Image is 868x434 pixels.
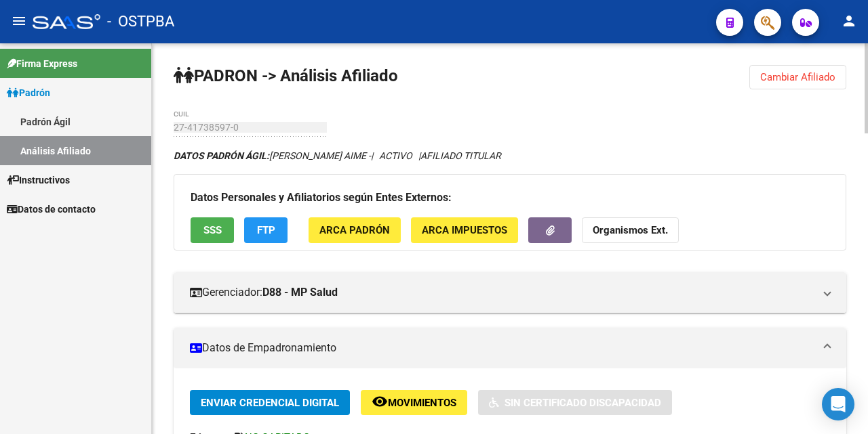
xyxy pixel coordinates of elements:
[319,225,390,237] span: ARCA Padrón
[174,150,371,161] span: [PERSON_NAME] AIME -
[201,397,339,409] span: Enviar Credencial Digital
[505,397,661,409] span: Sin Certificado Discapacidad
[478,390,672,415] button: Sin Certificado Discapacidad
[841,13,857,29] mat-icon: person
[174,150,501,161] i: | ACTIVO |
[411,217,518,242] button: ARCA Impuestos
[749,65,846,89] button: Cambiar Afiliado
[174,150,269,161] strong: DATOS PADRÓN ÁGIL:
[7,85,50,100] span: Padrón
[7,202,96,217] span: Datos de contacto
[420,150,501,161] span: AFILIADO TITULAR
[190,341,814,355] mat-panel-title: Datos de Empadronamiento
[7,173,70,188] span: Instructivos
[203,225,222,237] span: SSS
[309,217,401,242] button: ARCA Padrón
[174,66,398,85] strong: PADRON -> Análisis Afiliado
[174,328,846,368] mat-expansion-panel-header: Datos de Empadronamiento
[191,188,829,207] h3: Datos Personales y Afiliatorios según Entes Externos:
[257,225,275,237] span: FTP
[244,217,288,242] button: FTP
[190,285,814,300] mat-panel-title: Gerenciador:
[760,71,835,83] span: Cambiar Afiliado
[593,225,668,237] strong: Organismos Ext.
[262,285,338,300] strong: D88 - MP Salud
[107,7,174,37] span: - OSTPBA
[822,388,854,420] div: Open Intercom Messenger
[388,397,456,409] span: Movimientos
[11,13,27,29] mat-icon: menu
[372,393,388,410] mat-icon: remove_red_eye
[7,56,77,71] span: Firma Express
[191,217,234,242] button: SSS
[174,272,846,313] mat-expansion-panel-header: Gerenciador:D88 - MP Salud
[361,390,467,415] button: Movimientos
[190,390,350,415] button: Enviar Credencial Digital
[422,225,507,237] span: ARCA Impuestos
[582,217,679,242] button: Organismos Ext.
